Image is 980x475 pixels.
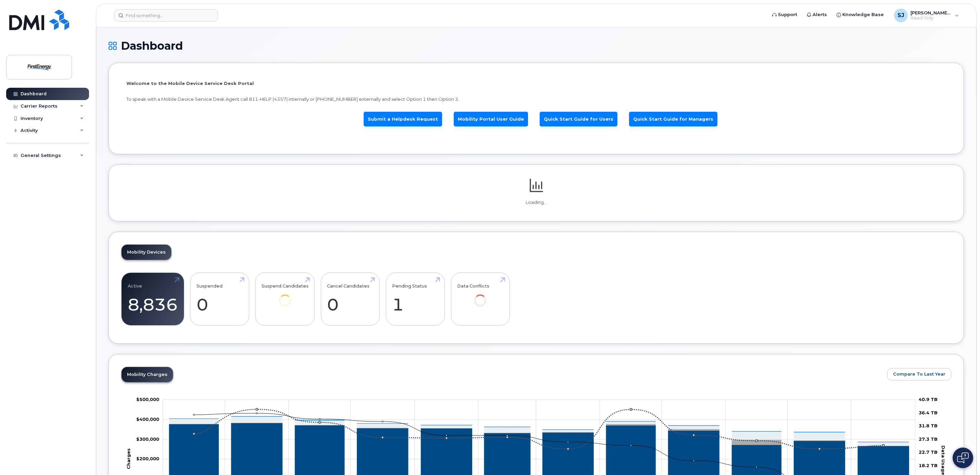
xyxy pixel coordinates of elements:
[262,277,309,316] a: Suspend Candidates
[169,416,909,442] g: Features
[122,367,173,382] a: Mobility Charges
[919,449,938,455] tspan: 22.7 TB
[919,410,938,415] tspan: 36.4 TB
[327,277,373,322] a: Cancel Candidates 0
[136,456,159,461] g: $0
[919,423,938,428] tspan: 31.8 TB
[457,277,503,316] a: Data Conflicts
[126,448,131,469] tspan: Charges
[126,96,946,102] p: To speak with a Mobile Device Service Desk Agent call 811-HELP (4357) internally or [PHONE_NUMBER...
[136,456,159,461] tspan: $200,000
[629,112,717,126] a: Quick Start Guide for Managers
[957,452,969,463] img: Open chat
[126,80,946,87] p: Welcome to the Mobile Device Service Desk Portal
[197,277,243,322] a: Suspended 0
[540,112,617,126] a: Quick Start Guide for Users
[392,277,438,322] a: Pending Status 1
[887,368,951,380] button: Compare To Last Year
[169,416,909,446] g: Hardware
[169,423,909,446] g: Cancellation
[136,436,159,441] tspan: $300,000
[454,112,528,126] a: Mobility Portal User Guide
[122,245,171,260] a: Mobility Devices
[136,416,159,422] tspan: $400,000
[136,397,159,402] g: $0
[364,112,442,126] a: Submit a Helpdesk Request
[919,397,938,402] tspan: 40.9 TB
[136,416,159,422] g: $0
[128,277,178,322] a: Active 8,836
[121,199,951,206] p: Loading...
[136,397,159,402] tspan: $500,000
[109,40,964,52] h1: Dashboard
[919,436,938,441] tspan: 27.3 TB
[893,371,945,377] span: Compare To Last Year
[941,446,946,475] tspan: Data Usage
[919,462,938,468] tspan: 18.2 TB
[136,436,159,441] g: $0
